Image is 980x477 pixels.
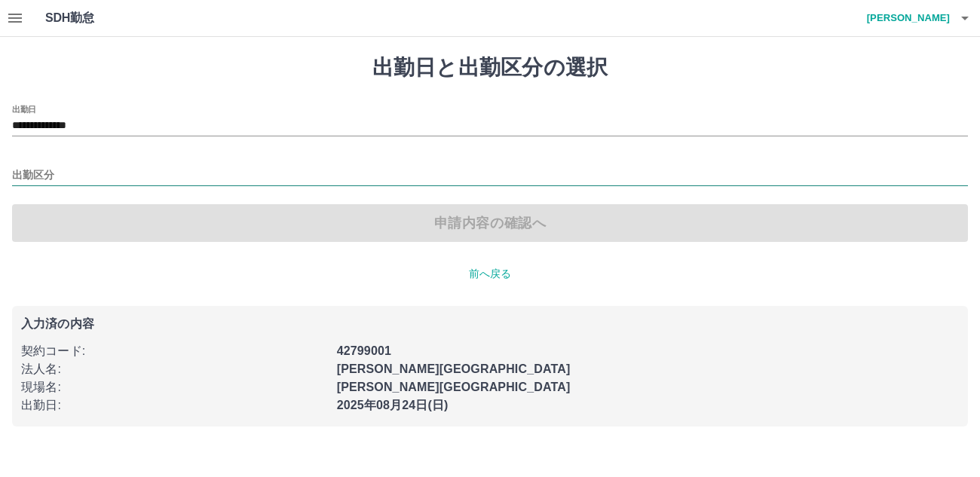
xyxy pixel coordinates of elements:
[337,381,571,393] b: [PERSON_NAME][GEOGRAPHIC_DATA]
[21,342,328,360] p: 契約コード :
[21,378,328,396] p: 現場名 :
[12,55,968,81] h1: 出勤日と出勤区分の選択
[337,362,571,375] b: [PERSON_NAME][GEOGRAPHIC_DATA]
[21,396,328,414] p: 出勤日 :
[21,318,959,330] p: 入力済の内容
[21,360,328,378] p: 法人名 :
[12,103,36,115] label: 出勤日
[12,266,968,282] p: 前へ戻る
[337,344,391,357] b: 42799001
[337,399,449,411] b: 2025年08月24日(日)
